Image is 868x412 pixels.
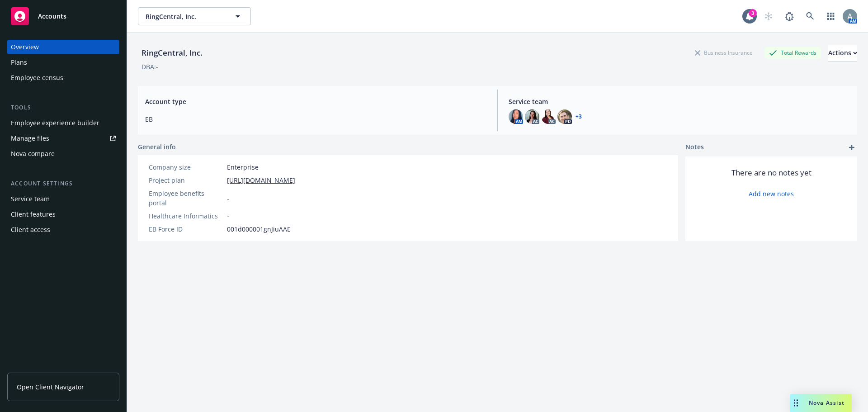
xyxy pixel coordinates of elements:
[11,40,39,54] div: Overview
[7,103,119,112] div: Tools
[7,116,119,130] a: Employee experience builder
[11,147,55,161] div: Nova compare
[138,47,206,59] div: RingCentral, Inc.
[828,44,857,62] div: Actions
[138,142,176,152] span: General info
[525,109,539,124] img: photo
[790,394,852,412] button: Nova Assist
[759,7,778,25] a: Start snowing
[11,71,63,85] div: Employee census
[685,142,704,153] span: Notes
[731,167,811,178] span: There are no notes yet
[227,175,295,185] a: [URL][DOMAIN_NAME]
[149,162,223,172] div: Company size
[227,211,229,221] span: -
[145,114,486,124] span: EB
[576,114,582,119] a: +3
[509,109,523,124] img: photo
[11,116,99,130] div: Employee experience builder
[227,194,229,203] span: -
[11,55,27,70] div: Plans
[11,223,50,237] div: Client access
[764,47,821,58] div: Total Rewards
[749,189,794,199] a: Add new notes
[227,162,259,172] span: Enterprise
[541,109,556,124] img: photo
[7,192,119,206] a: Service team
[7,4,119,29] a: Accounts
[749,9,757,17] div: 3
[7,55,119,70] a: Plans
[17,382,84,392] span: Open Client Navigator
[557,109,572,124] img: photo
[843,9,857,24] img: photo
[38,13,66,20] span: Accounts
[11,192,50,206] div: Service team
[7,40,119,54] a: Overview
[138,7,251,25] button: RingCentral, Inc.
[846,142,857,153] a: add
[149,189,223,208] div: Employee benefits portal
[227,224,291,234] span: 001d000001gnJiuAAE
[149,224,223,234] div: EB Force ID
[149,211,223,221] div: Healthcare Informatics
[7,223,119,237] a: Client access
[11,207,56,222] div: Client features
[509,97,850,106] span: Service team
[801,7,819,25] a: Search
[790,394,802,412] div: Drag to move
[11,131,49,146] div: Manage files
[145,97,486,106] span: Account type
[142,62,158,71] div: DBA: -
[822,7,840,25] a: Switch app
[828,44,857,62] button: Actions
[690,47,757,58] div: Business Insurance
[7,131,119,146] a: Manage files
[7,179,119,188] div: Account settings
[7,147,119,161] a: Nova compare
[780,7,798,25] a: Report a Bug
[146,12,224,21] span: RingCentral, Inc.
[7,71,119,85] a: Employee census
[149,175,223,185] div: Project plan
[7,207,119,222] a: Client features
[809,399,844,407] span: Nova Assist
